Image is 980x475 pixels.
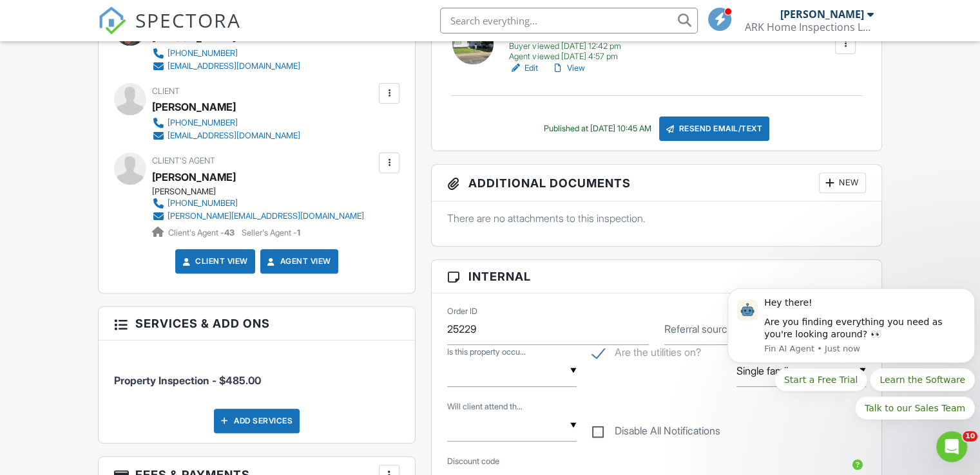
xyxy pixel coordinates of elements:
[168,211,364,221] div: [PERSON_NAME][EMAIL_ADDRESS][DOMAIN_NAME]
[447,211,866,225] p: There are no attachments to this inspection.
[722,224,980,440] iframe: Intercom notifications message
[99,307,415,340] h3: Services & Add ons
[152,197,364,210] a: [PHONE_NUMBER]
[180,255,248,268] a: Client View
[745,21,874,33] div: ARK Home Inspections LLC
[168,228,236,237] span: Client's Agent -
[152,210,364,223] a: [PERSON_NAME][EMAIL_ADDRESS][DOMAIN_NAME]
[98,17,241,44] a: SPECTORA
[152,187,374,197] div: [PERSON_NAME]
[936,431,967,462] iframe: Intercom live chat
[152,97,236,116] div: [PERSON_NAME]
[135,6,241,33] span: SPECTORA
[224,228,235,237] strong: 43
[152,60,300,73] a: [EMAIL_ADDRESS][DOMAIN_NAME]
[152,156,215,165] span: Client's Agent
[509,62,538,75] a: Edit
[664,322,733,336] label: Referral source
[152,47,300,60] a: [PHONE_NUMBER]
[265,255,331,268] a: Agent View
[659,116,770,141] div: Resend Email/Text
[592,425,720,441] label: Disable All Notifications
[152,116,300,129] a: [PHONE_NUMBER]
[447,456,499,467] label: Discount code
[297,228,300,237] strong: 1
[780,8,864,21] div: [PERSON_NAME]
[819,172,866,193] div: New
[114,374,261,387] span: Property Inspection - $485.00
[168,48,238,59] div: [PHONE_NUMBER]
[152,167,236,187] a: [PERSON_NAME]
[152,86,180,96] span: Client
[242,228,300,237] span: Seller's Agent -
[447,346,526,358] label: Is this property occupied?
[98,6,126,35] img: The Best Home Inspection Software - Spectora
[592,346,701,362] label: Are the utilities on?
[168,61,300,71] div: [EMAIL_ADDRESS][DOMAIN_NAME]
[551,62,584,75] a: View
[152,129,300,142] a: [EMAIL_ADDRESS][DOMAIN_NAME]
[114,350,399,398] li: Service: Property Inspection
[432,260,881,293] h3: Internal
[440,8,698,33] input: Search everything...
[168,131,300,141] div: [EMAIL_ADDRESS][DOMAIN_NAME]
[963,431,977,442] span: 10
[168,198,238,209] div: [PHONE_NUMBER]
[509,51,686,62] div: Agent viewed [DATE] 4:57 pm
[168,118,238,128] div: [PHONE_NUMBER]
[214,409,300,433] div: Add Services
[447,305,477,317] label: Order ID
[509,41,686,51] div: Buyer viewed [DATE] 12:42 pm
[447,401,523,413] label: Will client attend the walk through?
[544,124,651,134] div: Published at [DATE] 10:45 AM
[432,165,881,201] h3: Additional Documents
